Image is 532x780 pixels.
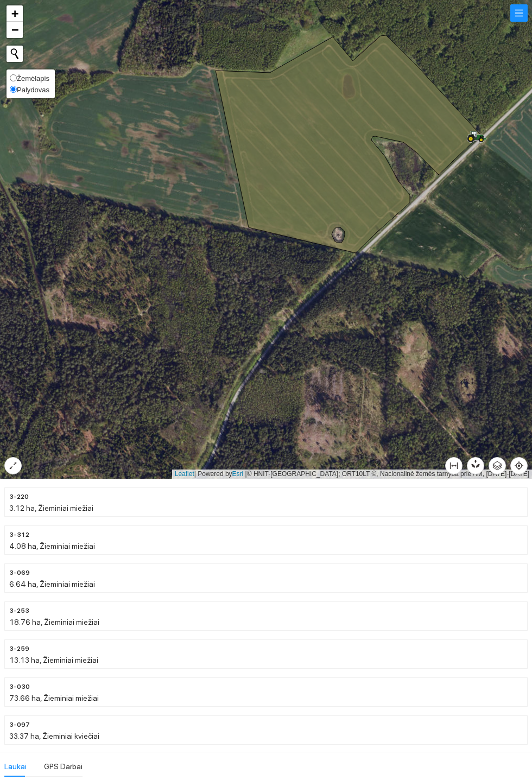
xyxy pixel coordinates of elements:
a: Zoom in [7,5,23,22]
span: 3-259 [9,644,29,654]
span: 3-097 [9,720,30,730]
input: Palydovas [10,86,17,93]
span: Žemėlapis [17,74,49,83]
a: Zoom out [7,22,23,38]
div: | Powered by © HNIT-[GEOGRAPHIC_DATA]; ORT10LT ©, Nacionalinė žemės tarnyba prie AM, [DATE]-[DATE] [172,470,532,479]
span: 18.76 ha, Žieminiai miežiai [9,618,99,626]
div: Laukai [4,760,27,772]
span: 3-030 [9,682,30,692]
span: 73.66 ha, Žieminiai miežiai [9,694,99,702]
span: − [11,23,18,36]
span: 4.08 ha, Žieminiai miežiai [9,542,95,550]
span: column-width [446,461,462,470]
span: 3-253 [9,606,29,616]
button: menu [510,4,528,22]
span: | [245,470,247,478]
input: Žemėlapis [10,74,17,81]
span: expand-alt [5,461,21,470]
a: Leaflet [175,470,194,478]
button: column-width [445,457,463,474]
span: 33.37 ha, Žieminiai kviečiai [9,732,99,740]
button: expand-alt [4,457,22,474]
div: GPS Darbai [44,760,83,772]
span: 3.12 ha, Žieminiai miežiai [9,504,93,512]
span: + [11,7,18,20]
span: 13.13 ha, Žieminiai miežiai [9,656,98,664]
span: 6.64 ha, Žieminiai miežiai [9,580,95,588]
span: 3-312 [9,530,29,540]
a: Esri [232,470,244,478]
button: aim [510,457,528,474]
span: aim [511,461,527,470]
button: Initiate a new search [7,46,23,62]
span: Palydovas [17,86,49,94]
span: 3-220 [9,492,29,502]
span: 3-069 [9,568,30,578]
